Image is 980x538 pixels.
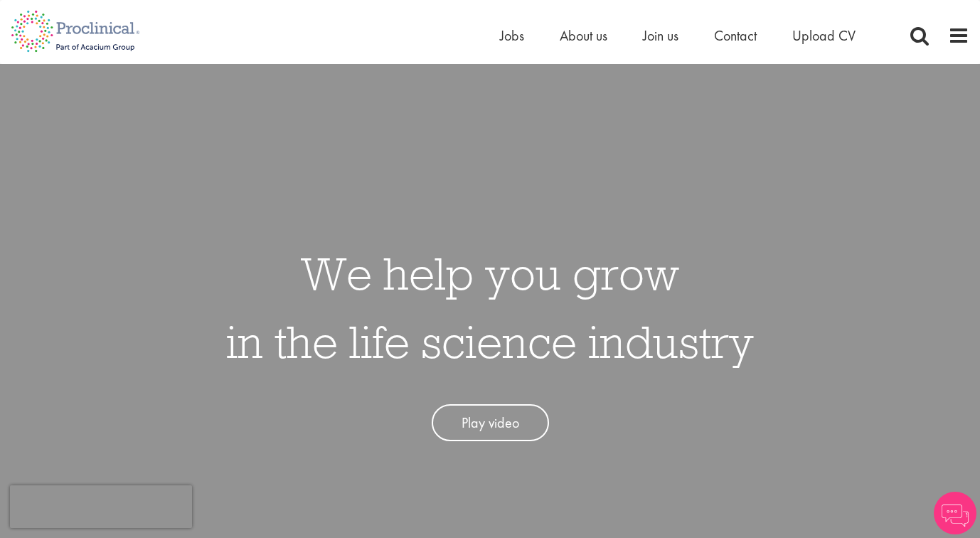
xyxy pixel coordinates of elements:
a: Upload CV [792,26,856,45]
a: About us [560,26,607,45]
h1: We help you grow in the life science industry [226,239,754,376]
a: Contact [714,26,757,45]
a: Jobs [500,26,524,45]
img: Chatbot [934,492,976,534]
a: Join us [643,26,678,45]
a: Play video [432,404,549,442]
